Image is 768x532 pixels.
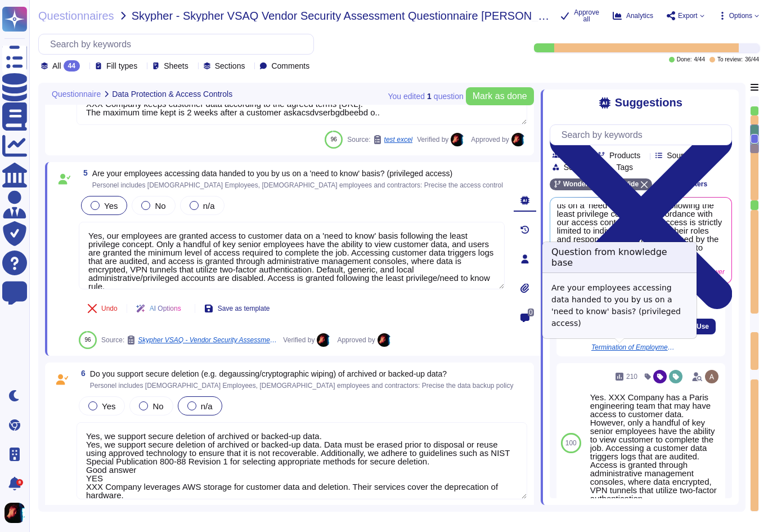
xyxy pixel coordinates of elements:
[542,242,697,273] h3: Question from knowledge base
[44,34,313,54] input: Search by keywords
[106,62,137,70] span: Fill types
[542,273,697,338] div: Are your employees accessing data handed to you by us on a 'need to know' basis? (privileged access)
[218,305,270,312] span: Save as template
[201,401,213,411] span: n/a
[347,135,412,144] span: Source:
[84,337,91,343] span: 96
[427,92,432,100] b: 1
[556,125,731,145] input: Search by keywords
[138,337,279,343] span: Skypher VSAQ - Vendor Security Assessment Questionnaire V2.0.2-empty
[79,297,127,320] button: Undo
[101,336,279,345] span: Source:
[150,305,181,312] span: AI Options
[626,12,653,19] span: Analytics
[203,201,215,211] span: n/a
[101,305,118,312] span: Undo
[678,12,698,19] span: Export
[417,136,448,143] span: Verified by
[388,92,463,100] span: You edited question
[626,373,637,380] span: 210
[104,201,118,211] span: Yes
[90,382,514,390] span: Personel includes [DEMOGRAPHIC_DATA] Employees, [DEMOGRAPHIC_DATA] employees and contractors: Pre...
[195,297,279,320] button: Save as template
[590,393,721,503] div: Yes. XXX Company has a Paris engineering team that may have access to customer data. However, onl...
[132,10,551,21] span: Skypher - Skypher VSAQ Vendor Security Assessment Questionnaire [PERSON_NAME]
[694,57,704,62] span: 4 / 44
[331,136,337,142] span: 96
[697,323,709,330] span: Use
[271,62,309,70] span: Comments
[64,60,80,71] div: 44
[613,11,653,20] button: Analytics
[16,479,23,486] div: 8
[215,62,245,70] span: Sections
[155,201,165,211] span: No
[164,62,188,70] span: Sheets
[745,57,759,62] span: 36 / 44
[112,90,232,98] span: Data Protection & Access Controls
[555,343,676,352] span: Source:
[677,57,692,62] span: Done:
[90,369,447,378] span: Do you support secure deletion (e.g. degaussing/cryptographic wiping) of archived or backed-up data?
[52,90,101,98] span: Questionnaire
[471,136,509,143] span: Approved by
[591,344,676,351] span: Termination of Employment Procedures
[52,62,61,70] span: All
[317,333,330,347] img: user
[337,337,375,343] span: Approved by
[705,370,718,383] img: user
[79,169,88,177] span: 5
[5,503,25,523] img: user
[574,9,599,23] span: Approve all
[2,500,33,525] button: user
[560,9,599,23] button: Approve all
[77,422,527,499] textarea: Yes, we support secure deletion of archived or backed-up data. Yes, we support secure deletion of...
[565,440,577,446] span: 100
[690,319,716,334] button: Use
[511,133,525,146] img: user
[384,136,413,143] span: test excel
[38,10,114,21] span: Questionnaires
[466,87,534,105] button: Mark as done
[79,222,505,289] textarea: Yes, our employees are granted access to customer data on a 'need to know' basis following the le...
[729,12,752,19] span: Options
[451,133,464,146] img: user
[717,57,743,62] span: To review:
[152,401,163,411] span: No
[92,169,452,178] span: Are your employees accessing data handed to you by us on a 'need to know' basis? (privileged access)
[283,337,315,343] span: Verified by
[77,90,527,125] textarea: XXX Company keeps customer data according to the agreed terms [URL]. The maximum time kept is 2 w...
[378,333,391,347] img: user
[473,92,527,101] span: Mark as done
[77,369,86,377] span: 6
[92,181,503,189] span: Personel includes [DEMOGRAPHIC_DATA] Employees, [DEMOGRAPHIC_DATA] employees and contractors: Pre...
[102,401,115,411] span: Yes
[528,309,534,316] span: 0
